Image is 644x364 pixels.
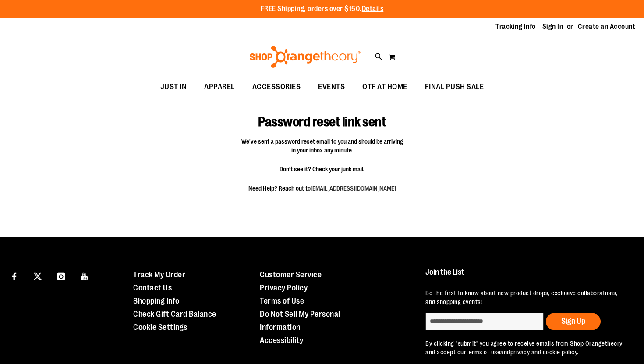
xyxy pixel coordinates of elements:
a: EVENTS [309,77,354,97]
a: Tracking Info [495,22,536,32]
span: Don't see it? Check your junk mail. [241,165,403,173]
a: Track My Order [133,270,185,279]
span: OTF AT HOME [362,77,407,97]
a: privacy and cookie policy. [510,349,579,356]
span: Sign Up [561,317,585,325]
img: Shop Orangetheory [248,46,362,68]
p: Be the first to know about new product drops, exclusive collaborations, and shopping events! [425,289,627,306]
a: Privacy Policy [260,283,308,292]
a: APPAREL [195,77,244,97]
button: Sign Up [546,313,601,330]
a: [EMAIL_ADDRESS][DOMAIN_NAME] [311,185,396,192]
a: Accessibility [260,336,304,345]
span: FINAL PUSH SALE [425,77,484,97]
input: enter email [425,313,544,330]
span: APPAREL [204,77,235,97]
a: Customer Service [260,270,322,279]
a: Sign In [542,22,563,32]
a: Visit our Instagram page [53,268,69,283]
a: JUST IN [152,77,196,97]
a: Do Not Sell My Personal Information [260,310,340,332]
img: Twitter [34,272,42,280]
a: Terms of Use [260,297,304,305]
a: Shopping Info [133,297,180,305]
h4: Join the List [425,268,627,284]
a: Cookie Settings [133,323,188,332]
span: We've sent a password reset email to you and should be arriving in your inbox any minute. [241,137,403,155]
a: Visit our Youtube page [77,268,92,283]
span: Need Help? Reach out to [241,184,403,193]
a: Create an Account [578,22,636,32]
h1: Password reset link sent [220,102,425,130]
a: ACCESSORIES [244,77,310,97]
a: OTF AT HOME [354,77,416,97]
p: FREE Shipping, orders over $150. [261,4,384,14]
a: Visit our X page [30,268,46,283]
a: Details [362,5,384,13]
a: FINAL PUSH SALE [416,77,493,97]
a: Visit our Facebook page [7,268,22,283]
p: By clicking "submit" you agree to receive emails from Shop Orangetheory and accept our and [425,339,627,357]
span: ACCESSORIES [252,77,301,97]
span: JUST IN [160,77,187,97]
a: Check Gift Card Balance [133,310,216,318]
a: Contact Us [133,283,172,292]
span: EVENTS [318,77,345,97]
a: terms of use [466,349,500,356]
